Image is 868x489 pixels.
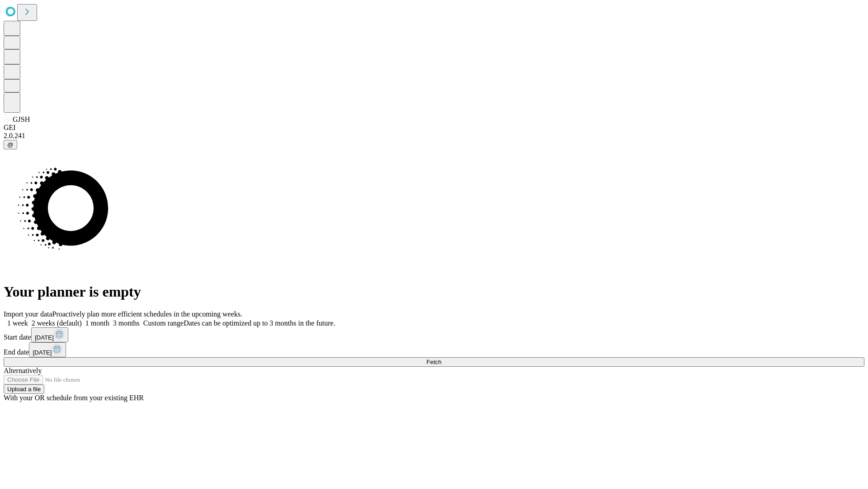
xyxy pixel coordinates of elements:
span: [DATE] [35,334,54,341]
span: [DATE] [33,349,52,356]
button: Upload a file [4,384,44,394]
div: Start date [4,327,864,342]
button: @ [4,140,17,149]
span: Proactively plan more efficient schedules in the upcoming weeks. [52,310,242,318]
span: Alternatively [4,367,42,374]
span: Dates can be optimized up to 3 months in the future. [184,319,335,327]
div: 2.0.241 [4,132,864,140]
button: [DATE] [31,327,68,342]
span: 1 week [7,319,28,327]
span: @ [7,141,14,148]
span: With your OR schedule from your existing EHR [4,394,144,402]
span: Fetch [426,359,441,365]
span: GJSH [13,115,30,123]
span: Import your data [4,310,52,318]
span: Custom range [143,319,184,327]
button: Fetch [4,357,864,367]
span: 3 months [113,319,140,327]
button: [DATE] [29,342,66,357]
span: 2 weeks (default) [32,319,82,327]
div: End date [4,342,864,357]
span: 1 month [85,319,109,327]
h1: Your planner is empty [4,283,864,300]
div: GEI [4,124,864,132]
